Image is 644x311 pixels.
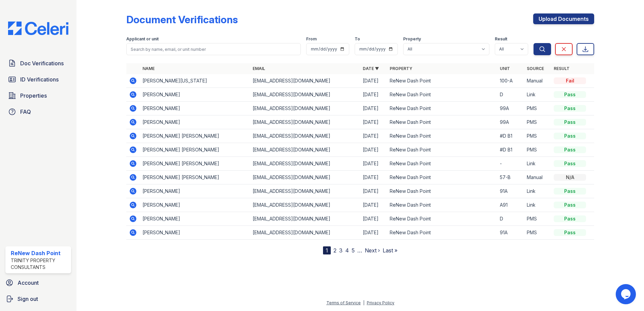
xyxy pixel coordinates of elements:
[250,88,360,102] td: [EMAIL_ADDRESS][DOMAIN_NAME]
[387,212,497,226] td: ReNew Dash Point
[527,66,544,71] a: Source
[533,13,594,24] a: Upload Documents
[360,74,387,88] td: [DATE]
[253,66,265,71] a: Email
[497,198,524,212] td: A91
[387,157,497,171] td: ReNew Dash Point
[140,88,250,102] td: [PERSON_NAME]
[524,74,551,88] td: Manual
[360,129,387,143] td: [DATE]
[20,75,59,83] span: ID Verifications
[140,171,250,184] td: [PERSON_NAME] [PERSON_NAME]
[20,108,31,116] span: FAQ
[352,247,355,254] a: 5
[554,188,586,195] div: Pass
[363,66,379,71] a: Date ▼
[524,171,551,184] td: Manual
[554,215,586,222] div: Pass
[357,246,362,254] span: …
[360,184,387,198] td: [DATE]
[360,88,387,102] td: [DATE]
[616,284,637,304] iframe: chat widget
[250,157,360,171] td: [EMAIL_ADDRESS][DOMAIN_NAME]
[554,160,586,167] div: Pass
[360,226,387,240] td: [DATE]
[250,198,360,212] td: [EMAIL_ADDRESS][DOMAIN_NAME]
[360,212,387,226] td: [DATE]
[554,146,586,153] div: Pass
[250,129,360,143] td: [EMAIL_ADDRESS][DOMAIN_NAME]
[524,212,551,226] td: PMS
[554,66,570,71] a: Result
[524,115,551,129] td: PMS
[387,171,497,184] td: ReNew Dash Point
[11,257,68,271] div: Trinity Property Consultants
[20,59,64,67] span: Doc Verifications
[387,129,497,143] td: ReNew Dash Point
[360,143,387,157] td: [DATE]
[497,88,524,102] td: D
[5,57,71,70] a: Doc Verifications
[360,115,387,129] td: [DATE]
[140,102,250,115] td: [PERSON_NAME]
[387,88,497,102] td: ReNew Dash Point
[500,66,510,71] a: Unit
[524,102,551,115] td: PMS
[497,212,524,226] td: D
[18,295,38,303] span: Sign out
[140,226,250,240] td: [PERSON_NAME]
[250,115,360,129] td: [EMAIL_ADDRESS][DOMAIN_NAME]
[387,143,497,157] td: ReNew Dash Point
[3,292,74,306] a: Sign out
[497,157,524,171] td: -
[250,102,360,115] td: [EMAIL_ADDRESS][DOMAIN_NAME]
[140,212,250,226] td: [PERSON_NAME]
[250,212,360,226] td: [EMAIL_ADDRESS][DOMAIN_NAME]
[360,198,387,212] td: [DATE]
[140,143,250,157] td: [PERSON_NAME] [PERSON_NAME]
[3,276,74,289] a: Account
[387,184,497,198] td: ReNew Dash Point
[383,247,397,254] a: Last »
[5,105,71,118] a: FAQ
[390,66,412,71] a: Property
[140,129,250,143] td: [PERSON_NAME] [PERSON_NAME]
[524,198,551,212] td: Link
[524,143,551,157] td: PMS
[554,229,586,236] div: Pass
[360,102,387,115] td: [DATE]
[250,171,360,184] td: [EMAIL_ADDRESS][DOMAIN_NAME]
[250,226,360,240] td: [EMAIL_ADDRESS][DOMAIN_NAME]
[524,226,551,240] td: PMS
[250,143,360,157] td: [EMAIL_ADDRESS][DOMAIN_NAME]
[497,143,524,157] td: #D B1
[524,157,551,171] td: Link
[403,36,421,42] label: Property
[140,157,250,171] td: [PERSON_NAME] [PERSON_NAME]
[387,198,497,212] td: ReNew Dash Point
[554,77,586,84] div: Fail
[524,88,551,102] td: Link
[387,115,497,129] td: ReNew Dash Point
[142,66,155,71] a: Name
[355,36,360,42] label: To
[497,171,524,184] td: 57-B
[365,247,380,254] a: Next ›
[554,91,586,98] div: Pass
[11,249,68,257] div: ReNew Dash Point
[497,129,524,143] td: #D B1
[345,247,349,254] a: 4
[497,102,524,115] td: 99A
[387,226,497,240] td: ReNew Dash Point
[554,105,586,112] div: Pass
[495,36,507,42] label: Result
[140,74,250,88] td: [PERSON_NAME][US_STATE]
[554,119,586,126] div: Pass
[360,157,387,171] td: [DATE]
[524,129,551,143] td: PMS
[20,92,47,100] span: Properties
[363,300,364,305] div: |
[140,184,250,198] td: [PERSON_NAME]
[497,74,524,88] td: 100-A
